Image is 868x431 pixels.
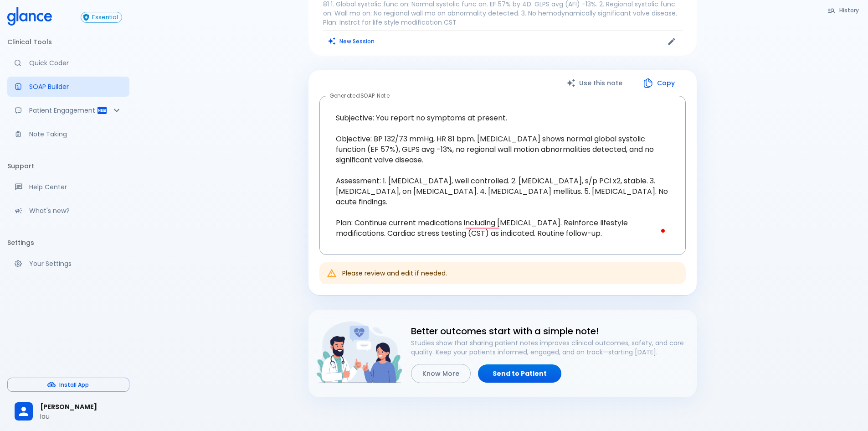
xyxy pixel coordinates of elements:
[7,53,129,73] a: Moramiz: Find ICD10AM codes instantly
[29,82,122,91] p: SOAP Builder
[323,35,380,48] button: Clears all inputs and results.
[411,324,689,338] h6: Better outcomes start with a simple note!
[7,31,129,53] li: Clinical Tools
[316,317,404,388] img: doctor-and-patient-engagement-HyWS9NFy.png
[411,364,471,384] button: Know More
[7,254,129,274] a: Manage your settings
[478,364,561,383] a: Send to Patient
[40,402,122,412] span: [PERSON_NAME]
[29,130,122,139] p: Note Taking
[7,396,129,427] div: [PERSON_NAME]Iau
[29,182,122,192] p: Help Center
[81,12,122,23] button: Essential
[88,14,122,21] span: Essential
[29,106,97,115] p: Patient Engagement
[40,412,122,421] p: Iau
[411,338,689,357] p: Studies show that sharing patient notes improves clinical outcomes, safety, and care quality. Kee...
[342,265,447,281] div: Please review and edit if needed.
[81,12,129,23] a: Click to view or change your subscription
[7,124,129,144] a: Advanced note-taking
[7,77,129,97] a: Docugen: Compose a clinical documentation in seconds
[7,378,129,392] button: Install App
[29,206,122,215] p: What's new?
[557,74,633,93] button: Use this note
[7,100,129,120] div: Patient Reports & Referrals
[29,259,122,268] p: Your Settings
[326,104,679,248] textarea: To enrich screen reader interactions, please activate Accessibility in Grammarly extension settings
[823,4,864,17] button: History
[7,232,129,254] li: Settings
[29,58,122,68] p: Quick Coder
[665,35,678,48] button: Edit
[7,155,129,177] li: Support
[7,177,129,197] a: Get help from our support team
[633,74,686,93] button: Copy
[7,201,129,221] div: Recent updates and feature releases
